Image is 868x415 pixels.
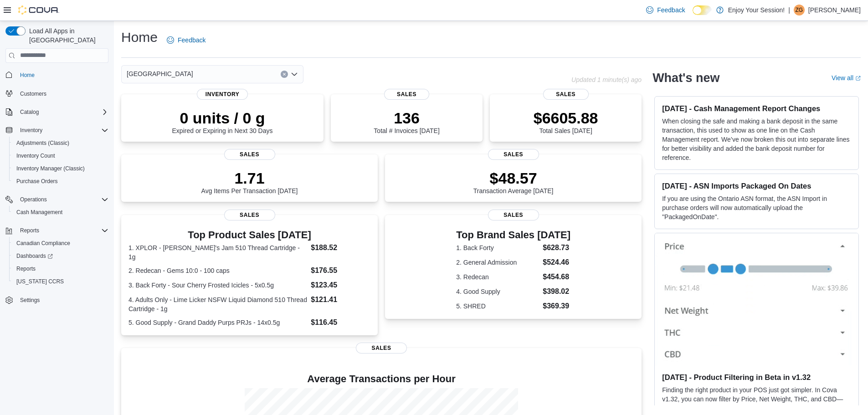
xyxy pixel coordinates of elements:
[128,230,370,241] h3: Top Product Sales [DATE]
[456,243,539,252] dt: 1. Back Forty
[224,210,275,220] span: Sales
[128,266,307,275] dt: 2. Redecan - Gems 10:0 - 100 caps
[16,178,58,185] span: Purchase Orders
[9,206,112,219] button: Cash Management
[172,109,273,127] p: 0 units / 0 g
[224,149,275,160] span: Sales
[652,71,719,85] h2: What's new
[16,139,69,147] span: Adjustments (Classic)
[571,76,642,83] p: Updated 1 minute(s) ago
[16,295,43,306] a: Settings
[13,238,74,249] a: Canadian Compliance
[13,276,108,287] span: Washington CCRS
[534,109,598,127] p: $6605.88
[121,28,158,46] h1: Home
[311,317,370,328] dd: $116.45
[2,193,112,206] button: Operations
[13,150,108,161] span: Inventory Count
[20,127,42,134] span: Inventory
[473,169,554,195] div: Transaction Average [DATE]
[163,31,209,49] a: Feedback
[662,117,851,162] p: When closing the safe and making a bank deposit in the same transaction, this used to show as one...
[2,293,112,307] button: Settings
[16,252,53,260] span: Dashboards
[662,181,851,190] h3: [DATE] - ASN Imports Packaged On Dates
[662,104,851,113] h3: [DATE] - Cash Management Report Changes
[13,276,67,287] a: [US_STATE] CCRS
[128,243,307,261] dt: 1. XPLOR - [PERSON_NAME]'s Jam 510 Thread Cartridge - 1g
[662,373,851,382] h3: [DATE] - Product Filtering in Beta in v1.32
[9,137,112,149] button: Adjustments (Classic)
[16,194,108,205] span: Operations
[16,107,42,118] button: Catalog
[543,272,570,282] dd: $454.68
[473,169,554,187] p: $48.57
[832,74,861,82] a: View allExternal link
[488,149,539,160] span: Sales
[16,69,108,81] span: Home
[16,165,85,172] span: Inventory Manager (Classic)
[201,169,298,187] p: 1.71
[374,109,439,134] div: Total # Invoices [DATE]
[13,207,66,218] a: Cash Management
[20,297,40,304] span: Settings
[9,162,112,175] button: Inventory Manager (Classic)
[657,5,685,15] span: Feedback
[16,88,108,99] span: Customers
[543,286,570,297] dd: $398.02
[20,90,46,97] span: Customers
[16,225,108,236] span: Reports
[291,71,298,78] button: Open list of options
[16,294,108,306] span: Settings
[13,163,88,174] a: Inventory Manager (Classic)
[13,263,108,274] span: Reports
[543,301,570,312] dd: $369.39
[534,109,598,134] div: Total Sales [DATE]
[16,88,50,99] a: Customers
[543,257,570,268] dd: $524.46
[374,109,439,127] p: 136
[13,176,62,187] a: Purchase Orders
[20,196,47,203] span: Operations
[808,5,861,15] p: [PERSON_NAME]
[9,262,112,275] button: Reports
[9,149,112,162] button: Inventory Count
[456,258,539,267] dt: 2. General Admission
[311,265,370,276] dd: $176.55
[2,224,112,237] button: Reports
[456,302,539,311] dt: 5. SHRED
[20,108,39,116] span: Catalog
[16,240,70,247] span: Canadian Compliance
[13,251,108,261] span: Dashboards
[2,68,112,82] button: Home
[16,125,108,136] span: Inventory
[127,68,193,79] span: [GEOGRAPHIC_DATA]
[13,163,108,174] span: Inventory Manager (Classic)
[543,89,589,100] span: Sales
[13,251,56,261] a: Dashboards
[128,318,307,327] dt: 5. Good Supply - Grand Daddy Purps PRJs - 14x0.5g
[16,225,43,236] button: Reports
[26,26,108,45] span: Load All Apps in [GEOGRAPHIC_DATA]
[16,209,62,216] span: Cash Management
[128,281,307,290] dt: 3. Back Forty - Sour Cherry Frosted Icicles - 5x0.5g
[2,87,112,100] button: Customers
[16,278,64,285] span: [US_STATE] CCRS
[855,76,861,81] svg: External link
[794,5,805,15] div: Zachery Griffiths
[456,287,539,296] dt: 4. Good Supply
[16,70,38,81] a: Home
[2,106,112,118] button: Catalog
[13,207,108,218] span: Cash Management
[13,238,108,249] span: Canadian Compliance
[311,280,370,291] dd: $123.45
[20,72,35,79] span: Home
[201,169,298,195] div: Avg Items Per Transaction [DATE]
[18,5,59,15] img: Cova
[2,124,112,137] button: Inventory
[13,138,73,149] a: Adjustments (Classic)
[384,89,430,100] span: Sales
[13,138,108,149] span: Adjustments (Classic)
[9,237,112,250] button: Canadian Compliance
